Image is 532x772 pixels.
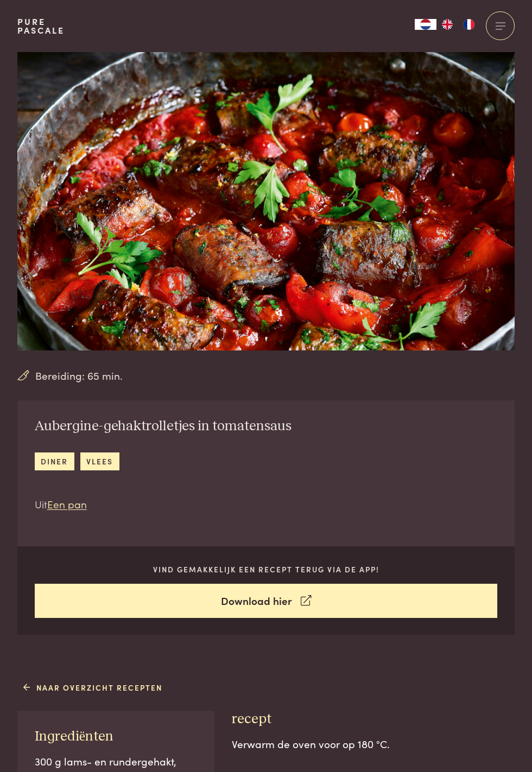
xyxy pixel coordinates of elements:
[17,17,65,35] a: PurePascale
[415,19,436,30] a: NL
[436,19,480,30] ul: Language list
[458,19,480,30] a: FR
[415,19,436,30] div: Language
[232,736,390,751] span: Verwarm de oven voor op 180 °C.
[35,418,292,435] h2: Aubergine-gehaktrolletjes in tomatensaus
[35,368,123,384] span: Bereiding: 65 min.
[47,496,87,511] a: Een pan
[35,496,292,512] p: Uit
[415,19,480,30] aside: Language selected: Nederlands
[35,452,74,470] a: diner
[436,19,458,30] a: EN
[35,730,113,743] span: Ingrediënten
[35,584,498,618] a: Download hier
[23,682,163,693] a: Naar overzicht recepten
[232,711,515,728] h3: recept
[17,52,515,350] img: Aubergine-gehaktrolletjes in tomatensaus
[80,452,119,470] a: vlees
[35,564,498,575] p: Vind gemakkelijk een recept terug via de app!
